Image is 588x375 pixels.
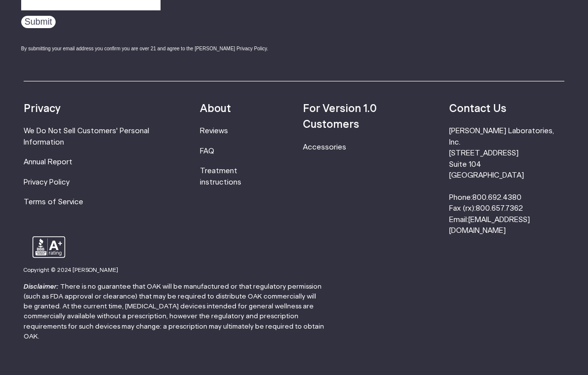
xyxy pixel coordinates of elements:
strong: For Version 1.0 Customers [303,104,377,130]
a: Terms of Service [24,198,83,206]
a: We Do Not Sell Customers' Personal Information [24,127,149,146]
strong: Privacy [24,104,61,114]
strong: About [200,104,231,114]
input: Submit [21,16,56,28]
a: Treatment instructions [200,167,241,186]
a: Reviews [200,127,228,135]
strong: Contact Us [449,104,506,114]
li: [PERSON_NAME] Laboratories, Inc. [STREET_ADDRESS] Suite 104 [GEOGRAPHIC_DATA] Phone: Fax (rx): Em... [449,126,564,236]
small: Copyright © 2024 [PERSON_NAME] [24,267,118,273]
a: 800.692.4380 [472,194,522,201]
a: Privacy Policy [24,179,69,186]
a: Accessories [303,144,346,151]
a: Annual Report [24,158,72,166]
a: 800.657.7362 [476,205,523,212]
a: FAQ [200,148,214,155]
p: There is no guarantee that OAK will be manufactured or that regulatory permission (such as FDA ap... [24,282,325,342]
strong: Disclaimer: [24,283,59,290]
div: By submitting your email address you confirm you are over 21 and agree to the [PERSON_NAME] Priva... [21,45,292,52]
a: [EMAIL_ADDRESS][DOMAIN_NAME] [449,216,530,234]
